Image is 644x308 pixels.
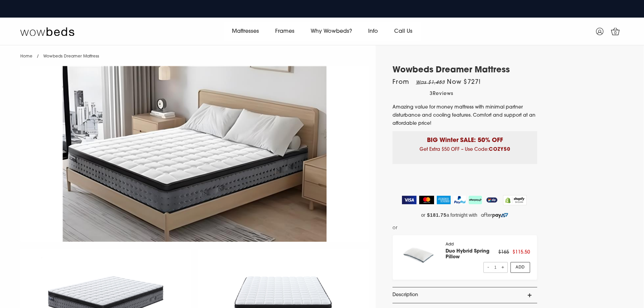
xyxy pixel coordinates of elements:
[224,22,267,41] a: Mattresses
[421,212,425,218] span: or
[392,210,537,220] a: or $181.75 a fortnight with
[437,196,451,204] img: American Express Logo
[392,224,398,232] span: or
[398,131,532,145] p: BIG Winter SALE: 50% OFF
[501,262,505,272] span: +
[503,195,527,205] img: Shopify secure badge
[419,196,434,204] img: MasterCard Logo
[267,22,303,41] a: Frames
[446,242,498,273] div: Add
[486,262,491,272] span: -
[447,79,481,86] span: Now $727!
[37,54,39,58] span: /
[392,79,481,86] span: From
[427,212,446,218] strong: $181.75
[446,249,490,260] a: Duo Hybrid Spring Pillow
[489,147,510,152] b: COZY50
[20,45,99,63] nav: breadcrumbs
[469,196,482,204] img: AfterPay Logo
[386,22,421,41] a: Call Us
[612,30,619,37] span: 0
[498,250,509,255] span: $165
[430,91,433,96] span: 3
[392,287,537,303] a: Description
[43,54,99,58] span: Wowbeds Dreamer Mattress
[416,80,445,85] em: Was $1,453
[20,27,74,36] img: Wow Beds Logo
[392,66,537,75] h1: Wowbeds Dreamer Mattress
[607,23,624,40] a: 0
[512,250,530,255] span: $115.50
[402,196,416,204] img: Visa Logo
[400,242,439,268] img: pillow_140x.png
[360,22,386,41] a: Info
[303,22,360,41] a: Why Wowbeds?
[20,54,32,58] a: Home
[485,196,499,204] img: ZipPay Logo
[420,147,510,152] span: Get Extra $50 OFF – Use Code:
[447,212,477,218] span: a fortnight with
[392,105,535,126] span: Amazing value for money mattress with minimal partner disturbance and cooling features. Comfort a...
[433,91,453,96] span: Reviews
[453,196,466,204] img: PayPal Logo
[510,262,530,273] a: Add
